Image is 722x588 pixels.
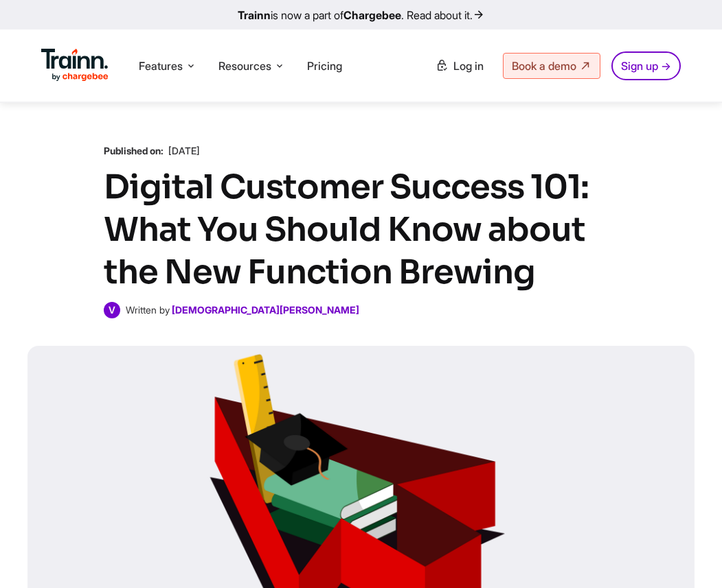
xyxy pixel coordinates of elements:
[126,304,170,316] span: Written by
[104,145,163,156] b: Published on:
[453,59,484,73] span: Log in
[218,58,271,73] span: Resources
[343,8,401,22] b: Chargebee
[427,54,492,78] a: Log in
[104,166,619,294] h1: Digital Customer Success 101: What You Should Know about the New Function Brewing
[611,51,681,80] a: Sign up →
[168,145,200,156] span: [DATE]
[512,59,576,73] span: Book a demo
[172,304,359,316] a: [DEMOGRAPHIC_DATA][PERSON_NAME]
[503,53,600,79] a: Book a demo
[41,49,109,82] img: Trainn Logo
[307,59,342,73] a: Pricing
[139,58,183,73] span: Features
[104,302,120,318] span: V
[653,522,722,588] iframe: Chat Widget
[238,8,271,22] b: Trainn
